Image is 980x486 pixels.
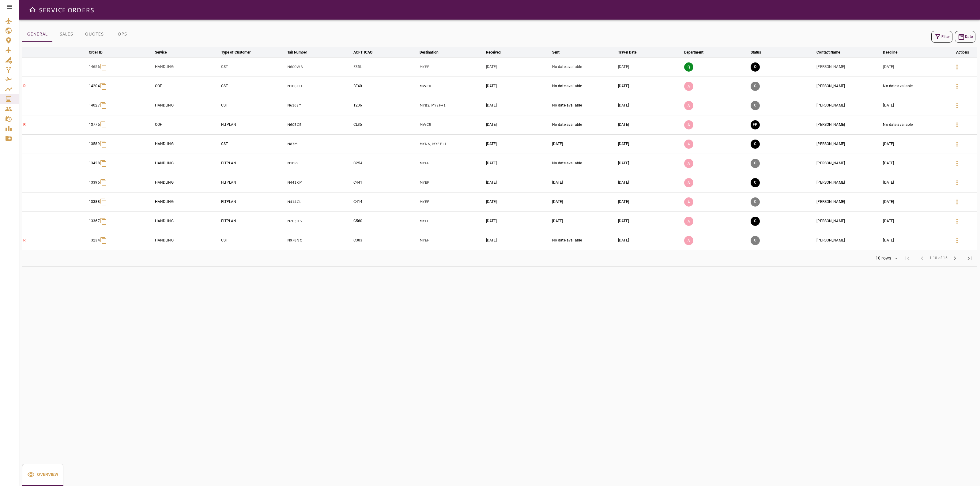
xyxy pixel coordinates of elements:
td: [DATE] [551,173,617,192]
div: 10 rows [874,256,893,261]
td: [PERSON_NAME] [815,231,882,250]
button: QUOTES [80,27,108,42]
button: Details [950,60,964,74]
button: CLOSED [751,140,760,149]
p: N83ML [287,141,351,147]
td: FLTPLAN [220,154,286,173]
p: MYEF [420,64,484,69]
td: T206 [352,96,418,115]
span: Received [486,49,509,56]
button: SALES [52,27,80,42]
p: R [23,84,86,89]
span: Tail Number [287,49,315,56]
div: Department [684,49,703,56]
td: C25A [352,154,418,173]
td: [DATE] [882,134,948,154]
td: CST [220,57,286,77]
button: CANCELED [751,236,760,245]
p: N106KH [287,84,351,89]
span: Travel Date [618,49,644,56]
td: [DATE] [551,134,617,154]
td: [PERSON_NAME] [815,57,882,77]
p: R [23,122,86,127]
p: MYEF [420,199,484,204]
td: [DATE] [617,192,683,211]
td: [DATE] [485,173,551,192]
div: Deadline [883,49,897,56]
div: Destination [420,49,439,56]
button: Details [950,195,964,209]
div: Tail Number [287,49,307,56]
td: [DATE] [617,134,683,154]
span: Order ID [89,49,111,56]
td: [DATE] [485,134,551,154]
p: N10PF [287,161,351,166]
span: Sent [552,49,568,56]
p: N203HS [287,219,351,224]
span: Type of Customer [221,49,259,56]
td: [PERSON_NAME] [815,115,882,134]
td: [DATE] [617,115,683,134]
td: [DATE] [485,77,551,96]
span: Service [155,49,175,56]
p: N978NC [287,238,351,243]
p: A [684,101,693,110]
td: CST [220,231,286,250]
span: last_page [966,255,973,262]
td: CST [220,134,286,154]
p: Q [684,62,693,72]
p: 13589 [89,141,100,147]
p: A [684,217,693,226]
p: 13367 [89,219,100,224]
p: MYEF [420,161,484,166]
p: A [684,159,693,168]
td: FLTPLAN [220,173,286,192]
p: MYEF [420,219,484,224]
span: 1-10 of 16 [929,255,948,261]
td: CST [220,96,286,115]
div: 10 rows [872,254,900,263]
button: OPS [108,27,136,42]
button: CLOSED [751,217,760,226]
td: No date available [551,96,617,115]
span: Status [751,49,769,56]
span: First Page [900,251,915,266]
div: ACFT ICAO [353,49,372,56]
td: [DATE] [617,57,683,77]
div: basic tabs example [22,27,136,42]
td: HANDLING [154,211,220,231]
td: HANDLING [154,192,220,211]
td: [DATE] [882,231,948,250]
button: GENERAL [22,27,52,42]
p: N441KM [287,180,351,185]
p: MWCR [420,122,484,127]
td: C303 [352,231,418,250]
td: FLTPLAN [220,211,286,231]
td: [DATE] [882,57,948,77]
div: Order ID [89,49,103,56]
p: 13388 [89,199,100,204]
td: [DATE] [485,96,551,115]
span: Deadline [883,49,905,56]
p: A [684,140,693,149]
td: COF [154,115,220,134]
td: [DATE] [617,173,683,192]
p: R [23,238,86,243]
p: A [684,120,693,129]
button: QUOTING [751,62,760,72]
button: CLOSED [751,178,760,187]
p: 13234 [89,238,100,243]
td: C560 [352,211,418,231]
span: Destination [420,49,447,56]
td: CL35 [352,115,418,134]
p: A [684,236,693,245]
td: BE40 [352,77,418,96]
td: [DATE] [485,154,551,173]
div: Received [486,49,501,56]
td: [DATE] [485,115,551,134]
div: Status [751,49,761,56]
td: [DATE] [617,154,683,173]
div: Contact Name [816,49,840,56]
button: Details [950,98,964,113]
td: [DATE] [882,173,948,192]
